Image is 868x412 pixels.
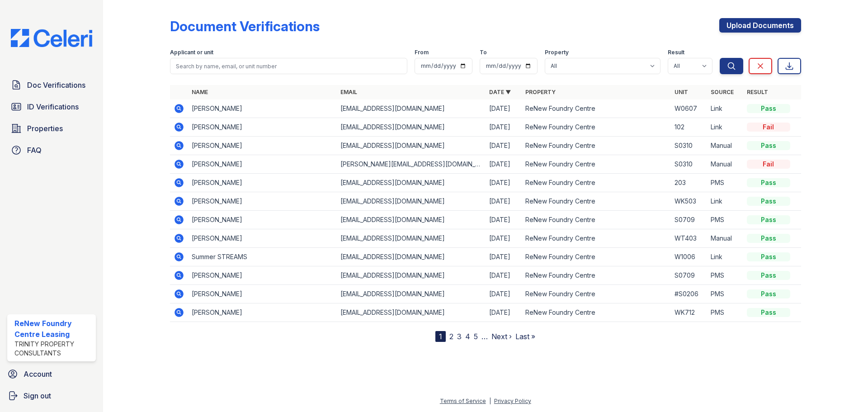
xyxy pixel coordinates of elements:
a: 2 [449,332,453,341]
td: S0709 [671,266,707,285]
td: PMS [707,285,743,303]
div: Fail [747,160,790,169]
a: ID Verifications [7,98,96,116]
td: ReNew Foundry Centre [522,303,670,322]
span: … [481,331,488,342]
td: PMS [707,211,743,229]
div: 1 [435,331,446,342]
td: [DATE] [486,155,522,174]
td: [EMAIL_ADDRESS][DOMAIN_NAME] [337,229,486,248]
td: [DATE] [486,174,522,192]
div: Pass [747,197,790,206]
td: Summer STREAMS [188,248,337,266]
td: [PERSON_NAME] [188,137,337,155]
a: 4 [465,332,470,341]
td: [DATE] [486,248,522,266]
td: ReNew Foundry Centre [522,229,670,248]
td: [PERSON_NAME][EMAIL_ADDRESS][DOMAIN_NAME] [337,155,486,174]
td: ReNew Foundry Centre [522,248,670,266]
td: S0709 [671,211,707,229]
span: ID Verifications [27,101,79,112]
td: PMS [707,303,743,322]
td: ReNew Foundry Centre [522,155,670,174]
td: ReNew Foundry Centre [522,266,670,285]
td: ReNew Foundry Centre [522,99,670,118]
div: Trinity Property Consultants [14,340,92,358]
span: FAQ [27,145,42,156]
td: [DATE] [486,192,522,211]
td: ReNew Foundry Centre [522,118,670,137]
a: Name [192,89,208,95]
td: 203 [671,174,707,192]
td: S0310 [671,155,707,174]
td: Link [707,192,743,211]
td: [PERSON_NAME] [188,155,337,174]
td: [DATE] [486,99,522,118]
div: Pass [747,141,790,150]
td: [EMAIL_ADDRESS][DOMAIN_NAME] [337,266,486,285]
td: [DATE] [486,137,522,155]
a: Account [4,365,99,383]
label: Result [668,49,684,56]
td: [PERSON_NAME] [188,303,337,322]
span: Sign out [24,390,51,401]
div: Pass [747,252,790,261]
div: | [489,398,491,404]
td: [DATE] [486,211,522,229]
a: Sign out [4,387,99,405]
td: [DATE] [486,118,522,137]
span: Doc Verifications [27,80,85,90]
td: PMS [707,174,743,192]
td: [DATE] [486,303,522,322]
a: Terms of Service [440,398,486,404]
td: ReNew Foundry Centre [522,174,670,192]
td: ReNew Foundry Centre [522,285,670,303]
td: [DATE] [486,229,522,248]
div: Fail [747,123,790,132]
label: Property [545,49,569,56]
label: Applicant or unit [170,49,213,56]
td: [PERSON_NAME] [188,229,337,248]
td: ReNew Foundry Centre [522,211,670,229]
a: Result [747,89,768,95]
td: [EMAIL_ADDRESS][DOMAIN_NAME] [337,174,486,192]
input: Search by name, email, or unit number [170,58,407,74]
td: [PERSON_NAME] [188,99,337,118]
td: [PERSON_NAME] [188,118,337,137]
td: [PERSON_NAME] [188,192,337,211]
td: W0607 [671,99,707,118]
a: Source [711,89,734,95]
td: WT403 [671,229,707,248]
span: Account [24,369,52,379]
td: [EMAIL_ADDRESS][DOMAIN_NAME] [337,211,486,229]
a: Date ▼ [489,89,511,95]
a: Last » [515,332,535,341]
td: W1006 [671,248,707,266]
td: [EMAIL_ADDRESS][DOMAIN_NAME] [337,99,486,118]
div: Pass [747,178,790,187]
td: [EMAIL_ADDRESS][DOMAIN_NAME] [337,248,486,266]
td: Link [707,99,743,118]
td: WK712 [671,303,707,322]
td: Manual [707,137,743,155]
label: From [415,49,429,56]
a: Property [525,89,556,95]
a: 5 [474,332,478,341]
div: Document Verifications [170,18,320,34]
td: Manual [707,229,743,248]
td: [PERSON_NAME] [188,174,337,192]
td: PMS [707,266,743,285]
td: [PERSON_NAME] [188,285,337,303]
div: Pass [747,289,790,298]
td: [PERSON_NAME] [188,211,337,229]
td: 102 [671,118,707,137]
td: ReNew Foundry Centre [522,137,670,155]
div: Pass [747,234,790,243]
a: Properties [7,119,96,137]
a: 3 [457,332,462,341]
td: [DATE] [486,285,522,303]
td: [EMAIL_ADDRESS][DOMAIN_NAME] [337,285,486,303]
td: ReNew Foundry Centre [522,192,670,211]
label: To [480,49,487,56]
